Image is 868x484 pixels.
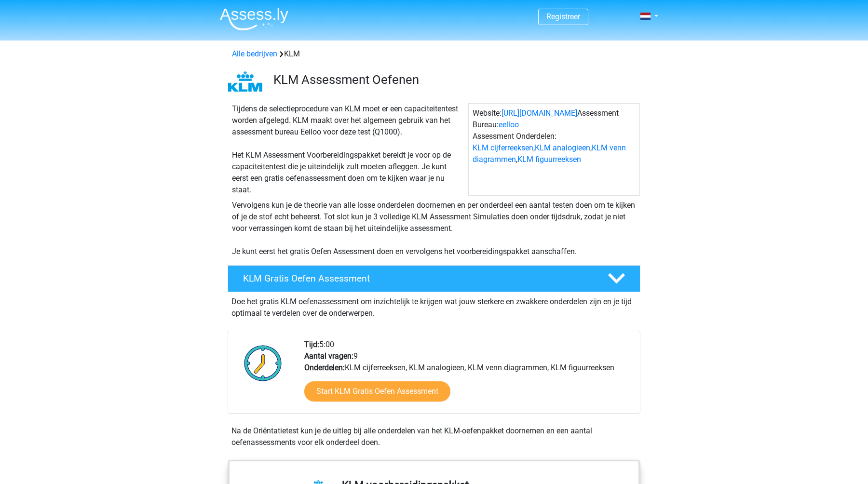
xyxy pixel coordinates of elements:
[228,48,640,60] div: KLM
[228,425,640,448] div: Na de Oriëntatietest kun je de uitleg bij alle onderdelen van het KLM-oefenpakket doornemen en ee...
[297,339,639,413] div: 5:00 9 KLM cijferreeksen, KLM analogieen, KLM venn diagrammen, KLM figuurreeksen
[304,340,319,349] b: Tijd:
[304,363,345,372] b: Onderdelen:
[224,265,644,292] a: KLM Gratis Oefen Assessment
[304,351,353,361] b: Aantal vragen:
[239,339,287,387] img: Klok
[228,200,640,257] div: Vervolgens kun je de theorie van alle losse onderdelen doornemen en per onderdeel een aantal test...
[228,103,468,196] div: Tijdens de selectieprocedure van KLM moet er een capaciteitentest worden afgelegd. KLM maakt over...
[304,381,450,402] a: Start KLM Gratis Oefen Assessment
[502,108,577,118] a: [URL][DOMAIN_NAME]
[546,12,580,21] a: Registreer
[232,49,277,58] a: Alle bedrijven
[468,103,640,196] div: Website: Assessment Bureau: Assessment Onderdelen: , , ,
[473,143,533,152] a: KLM cijferreeksen
[228,292,640,319] div: Doe het gratis KLM oefenassessment om inzichtelijk te krijgen wat jouw sterkere en zwakkere onder...
[220,8,288,30] img: Assessly
[499,120,519,129] a: eelloo
[473,143,626,164] a: KLM venn diagrammen
[243,273,592,284] h4: KLM Gratis Oefen Assessment
[535,143,590,152] a: KLM analogieen
[273,72,633,87] h3: KLM Assessment Oefenen
[517,155,581,164] a: KLM figuurreeksen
